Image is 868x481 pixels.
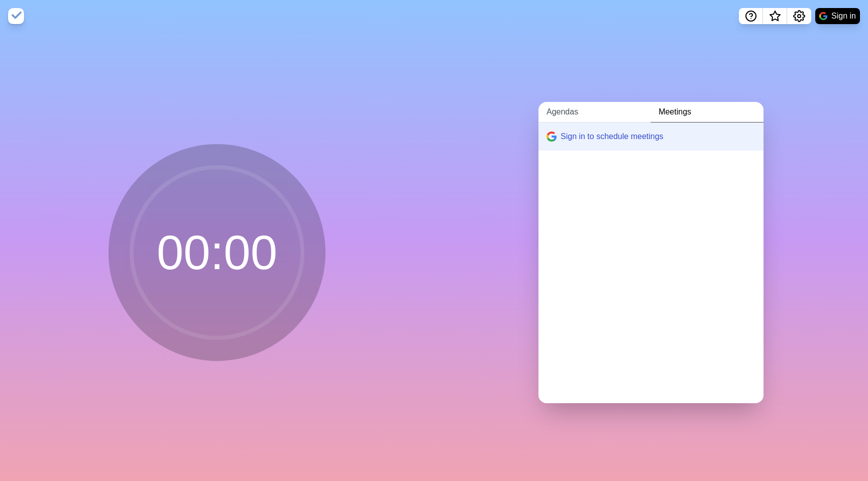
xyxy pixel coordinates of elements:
img: google logo [547,132,557,142]
img: timeblocks logo [8,8,24,24]
button: Help [739,8,763,24]
a: Meetings [650,102,764,123]
a: Agendas [538,102,650,123]
button: Sign in to schedule meetings [538,123,764,151]
button: Sign in [815,8,860,24]
img: google logo [819,12,827,20]
button: Settings [787,8,811,24]
button: What’s new [763,8,787,24]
